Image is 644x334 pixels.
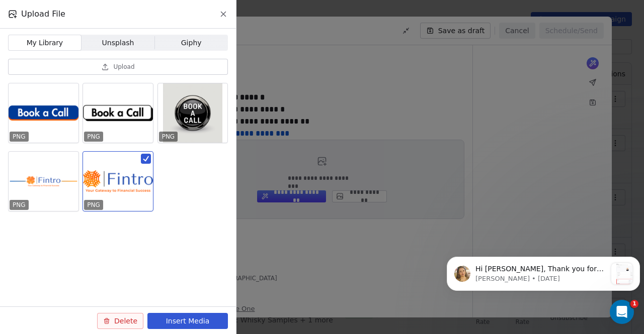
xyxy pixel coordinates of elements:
[181,38,202,48] span: Giphy
[102,38,134,48] span: Unsplash
[87,133,100,141] p: PNG
[97,313,143,329] button: Delete
[113,63,134,71] span: Upload
[147,313,228,329] button: Insert Media
[443,237,644,307] iframe: Intercom notifications message
[21,8,65,20] span: Upload File
[8,59,228,75] button: Upload
[13,133,26,141] p: PNG
[610,300,634,324] iframe: Intercom live chat
[87,201,100,209] p: PNG
[162,133,175,141] p: PNG
[630,300,638,308] span: 1
[13,201,26,209] p: PNG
